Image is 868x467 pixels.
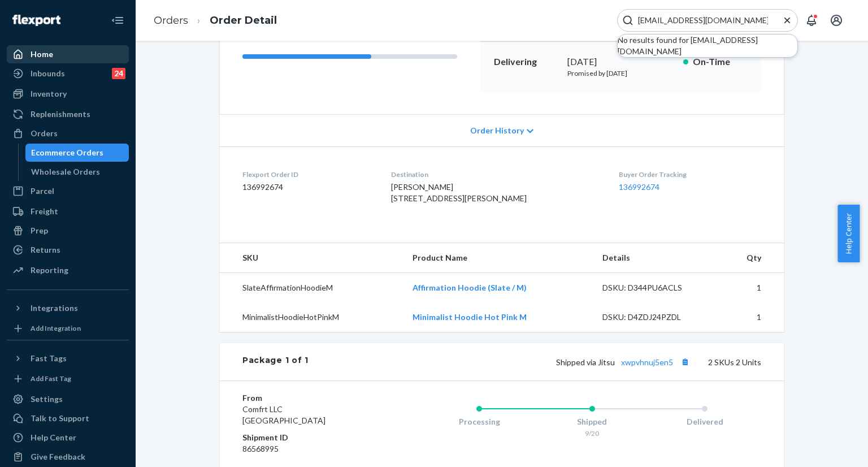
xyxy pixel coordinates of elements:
[25,163,129,181] a: Wholesale Orders
[556,357,692,367] span: Shipped via Jitsu
[391,182,527,203] span: [PERSON_NAME] [STREET_ADDRESS][PERSON_NAME]
[7,349,129,367] button: Fast Tags
[7,45,129,63] a: Home
[7,124,129,142] a: Orders
[242,432,377,443] dt: Shipment ID
[242,443,377,455] dd: 86568995
[31,432,76,443] div: Help Center
[619,182,659,192] a: 136992674
[837,205,860,262] button: Help Center
[7,85,129,103] a: Inventory
[7,105,129,123] a: Replenishments
[31,49,53,60] div: Home
[12,15,60,26] img: Flexport logo
[106,9,129,32] button: Close Navigation
[7,64,129,83] a: Inbounds24
[31,374,71,383] div: Add Fast Tag
[7,448,129,466] button: Give Feedback
[7,429,129,447] a: Help Center
[678,354,692,369] button: Copy tracking number
[7,241,129,259] a: Returns
[621,357,673,367] a: xwpvhnuj5en5
[7,182,129,200] a: Parcel
[494,55,558,68] p: Delivering
[31,244,60,256] div: Returns
[220,273,403,303] td: SlateAffirmationHoodieM
[619,170,761,179] dt: Buyer Order Tracking
[220,243,403,273] th: SKU
[536,429,649,438] div: 9/20
[242,170,373,179] dt: Flexport Order ID
[7,202,129,220] a: Freight
[242,392,377,404] dt: From
[423,416,536,427] div: Processing
[391,170,601,179] dt: Destination
[403,243,593,273] th: Product Name
[31,206,58,217] div: Freight
[7,299,129,317] button: Integrations
[112,68,125,79] div: 24
[31,147,103,158] div: Ecommerce Orders
[31,225,48,236] div: Prep
[210,14,277,27] a: Order Detail
[154,14,188,27] a: Orders
[31,68,65,79] div: Inbounds
[536,416,649,427] div: Shipped
[25,144,129,162] a: Ecommerce Orders
[7,390,129,408] a: Settings
[717,243,784,273] th: Qty
[567,68,674,78] p: Promised by [DATE]
[800,9,823,32] button: Open notifications
[31,413,89,424] div: Talk to Support
[413,312,527,322] a: Minimalist Hoodie Hot Pink M
[618,34,797,57] div: No results found for [EMAIL_ADDRESS][DOMAIN_NAME]
[31,88,67,100] div: Inventory
[31,185,54,197] div: Parcel
[31,394,63,405] div: Settings
[31,451,85,462] div: Give Feedback
[567,55,674,68] div: [DATE]
[7,409,129,427] a: Talk to Support
[31,302,78,314] div: Integrations
[717,273,784,303] td: 1
[593,243,718,273] th: Details
[825,9,848,32] button: Open account menu
[220,302,403,332] td: MinimalistHoodieHotPinkM
[7,261,129,279] a: Reporting
[470,125,524,136] span: Order History
[782,15,793,27] button: Close Search
[7,322,129,335] a: Add Integration
[242,404,325,425] span: Comfrt LLC [GEOGRAPHIC_DATA]
[7,222,129,240] a: Prep
[717,302,784,332] td: 1
[622,15,633,26] svg: Search Icon
[31,128,58,139] div: Orders
[242,181,373,193] dd: 136992674
[31,265,68,276] div: Reporting
[648,416,761,427] div: Delivered
[31,353,67,364] div: Fast Tags
[602,282,709,293] div: DSKU: D344PU6ACLS
[7,372,129,386] a: Add Fast Tag
[31,166,100,178] div: Wholesale Orders
[602,312,709,323] div: DSKU: D4ZDJ24PZDL
[31,109,90,120] div: Replenishments
[413,283,527,292] a: Affirmation Hoodie (Slate / M)
[31,323,81,333] div: Add Integration
[145,4,286,37] ol: breadcrumbs
[693,55,748,68] p: On-Time
[633,15,772,26] input: Search Input
[309,354,761,369] div: 2 SKUs 2 Units
[242,354,309,369] div: Package 1 of 1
